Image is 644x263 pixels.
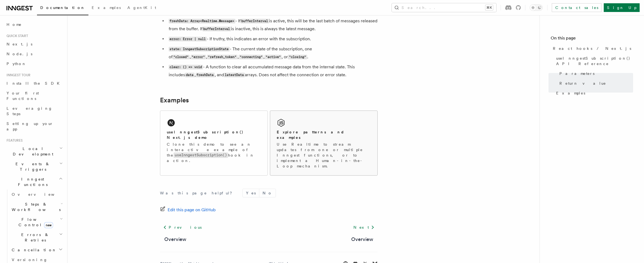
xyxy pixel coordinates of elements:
a: Examples [88,2,124,15]
span: Flow Control [10,217,60,228]
code: error: Error | null [169,37,207,41]
span: Install the SDK [7,81,63,85]
a: Next [350,222,378,232]
a: Sign Up [604,3,640,12]
span: Errors & Retries [10,232,59,243]
a: Install the SDK [4,78,64,88]
a: Overview [351,236,373,243]
h4: On this page [551,35,633,44]
li: - A function to clear all accumulated message data from the internal state. This includes , , and... [167,63,378,79]
code: state: InngestSubscriptionState [169,47,230,51]
span: Home [7,22,22,27]
code: latestData [224,73,245,77]
span: Examples [556,90,585,96]
span: useInngestSubscription() API Reference [556,56,633,66]
button: Local Development [4,144,64,159]
span: Leveraging Steps [7,106,53,116]
span: Cancellation [10,247,57,253]
a: Next.js [4,39,64,49]
a: useInngestSubscription() Next.js demoClone this demo to see an interactive example of theuseInnge... [160,111,268,176]
p: Use Realtime to stream updates from one or multiple Inngest functions, or to implement a Human-in... [277,142,371,169]
li: - If truthy, this indicates an error with the subscription. [167,35,378,43]
code: "active" [264,55,282,59]
code: "connecting" [239,55,263,59]
a: Examples [554,88,633,98]
span: Events & Triggers [4,161,59,172]
a: Node.js [4,49,64,59]
a: useInngestSubscription() API Reference [554,53,633,69]
a: Leveraging Steps [4,103,64,119]
button: Yes [243,189,259,197]
button: Inngest Functions [4,174,64,189]
li: - If is active, this will be the last batch of messages released from the buffer. If is inactive,... [167,17,378,33]
p: Clone this demo to see an interactive example of the hook in action. [167,142,261,163]
a: Examples [160,96,189,104]
code: bufferInterval [202,27,231,31]
a: Previous [160,222,205,232]
a: Overview [10,189,64,199]
code: "error" [191,55,206,59]
code: "refresh_token" [207,55,238,59]
h2: Explore patterns and examples [277,129,371,140]
span: React hooks / Next.js [553,46,631,51]
span: Setting up your app [7,121,53,131]
button: Errors & Retries [10,230,64,245]
a: Parameters [557,69,633,78]
code: clear: () => void [169,65,203,69]
h2: useInngestSubscription() Next.js demo [167,129,261,140]
a: Documentation [37,2,88,15]
span: Python [7,62,26,66]
span: Examples [92,5,121,10]
button: Search...⌘K [392,3,496,12]
button: Cancellation [10,245,64,255]
span: Next.js [7,42,32,46]
code: useInngestSubscription() [174,152,228,158]
span: Parameters [559,71,594,76]
span: Node.js [7,52,32,56]
a: Return value [557,78,633,88]
a: Home [4,20,64,29]
span: Local Development [4,146,59,157]
a: AgentKit [124,2,159,15]
span: new [44,222,53,228]
code: "closing" [288,55,307,59]
a: Edit this page on GitHub [160,206,216,214]
p: Was this page helpful? [160,190,236,196]
a: React hooks / Next.js [551,44,633,53]
a: Your first Functions [4,88,64,103]
kbd: ⌘K [485,5,493,10]
a: Python [4,59,64,69]
span: Your first Functions [7,91,39,101]
span: Inngest tour [4,73,30,77]
span: Features [4,138,23,143]
code: data [185,73,195,77]
li: - The current state of the subscription, one of , , , , , or . [167,45,378,61]
span: Return value [559,81,606,86]
code: "closed" [172,55,190,59]
a: Contact sales [552,3,602,12]
code: freshData [196,73,215,77]
span: Overview [12,192,68,197]
a: Overview [164,236,186,243]
span: Quick start [4,34,28,38]
code: freshData: Array<Realtime.Message> [169,19,235,23]
code: bufferInterval [241,19,269,23]
button: Events & Triggers [4,159,64,174]
button: Toggle dark mode [530,4,543,11]
span: Steps & Workflows [10,201,61,212]
button: No [259,189,276,197]
span: Inngest Functions [4,176,59,187]
button: Steps & Workflows [10,199,64,215]
span: AgentKit [127,5,156,10]
a: Setting up your app [4,119,64,134]
span: Edit this page on GitHub [168,206,216,214]
span: Documentation [40,5,85,10]
span: Versioning [12,258,48,262]
a: Explore patterns and examplesUse Realtime to stream updates from one or multiple Inngest function... [270,111,378,176]
button: Flow Controlnew [10,215,64,230]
